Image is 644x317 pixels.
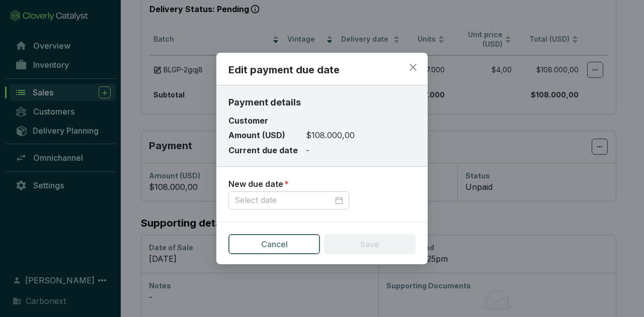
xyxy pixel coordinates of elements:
div: Payment details [228,95,416,110]
p: New due date [228,179,283,190]
h2: Edit payment due date [228,63,416,77]
span: Close [405,63,421,72]
div: - [306,145,309,156]
button: Close [405,59,421,75]
div: Current due date [228,145,304,156]
span: Amount (USD) [228,130,285,140]
div: Customer [228,116,304,127]
div: $108.000,00 [306,130,355,141]
button: Cancel [228,234,320,254]
span: close [409,63,418,72]
input: Select date [234,195,333,206]
span: Cancel [261,238,288,250]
